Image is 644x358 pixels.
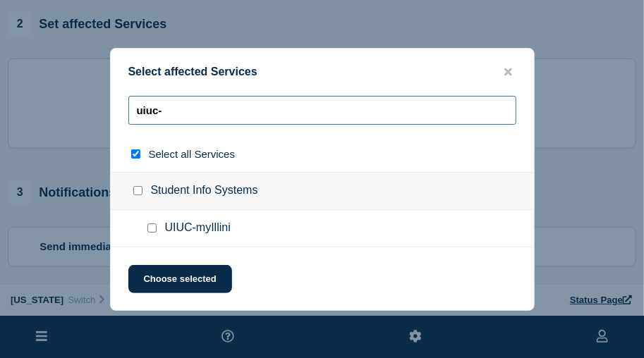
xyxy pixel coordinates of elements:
button: Choose selected [128,265,232,293]
span: Select all Services [149,148,236,160]
span: UIUC-myIllini [165,221,231,235]
input: select all checkbox [131,149,140,159]
input: Student Info Systems checkbox [133,186,142,195]
input: Search [128,96,516,125]
div: Select affected Services [111,66,534,79]
input: UIUC-myIllini checkbox [147,223,157,233]
div: Student Info Systems [111,172,534,210]
button: close button [500,66,516,79]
